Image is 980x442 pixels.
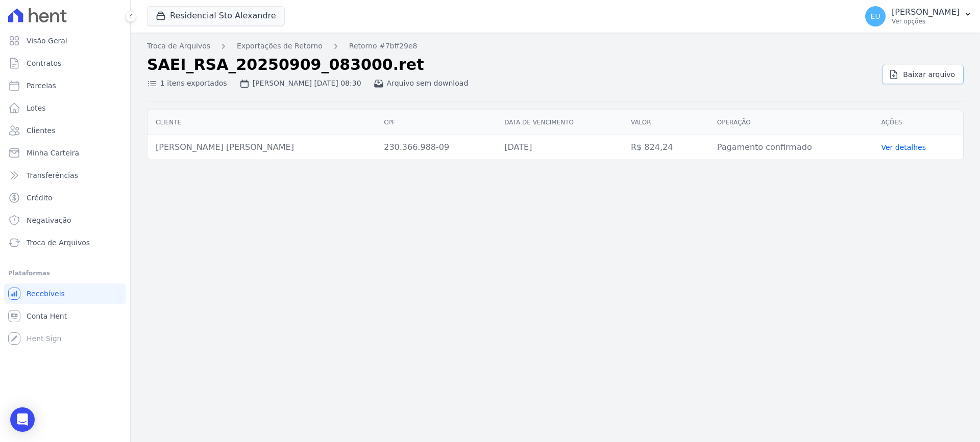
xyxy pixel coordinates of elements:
a: Retorno #7bff29e8 [349,41,418,51]
span: Troca de Arquivos [27,238,90,248]
a: Troca de Arquivos [147,41,210,51]
span: Parcelas [27,81,56,91]
a: Minha Carteira [4,143,126,163]
td: 230.366.988-09 [376,135,496,160]
a: Crédito [4,188,126,208]
th: Operação [709,110,873,135]
div: Plataformas [8,267,122,279]
a: Contratos [4,53,126,73]
div: Arquivo sem download [374,78,469,89]
span: Minha Carteira [27,148,79,158]
a: Clientes [4,120,126,141]
a: Ver detalhes [881,143,926,151]
a: Recebíveis [4,283,126,304]
span: Visão Geral [27,36,67,46]
span: EU [871,13,880,20]
span: Lotes [27,103,46,113]
p: [PERSON_NAME] [892,7,960,17]
nav: Breadcrumb [147,41,964,51]
span: Recebíveis [27,289,65,299]
a: Transferências [4,165,126,186]
span: Transferências [27,170,78,180]
td: Pagamento confirmado [709,135,873,160]
a: Visão Geral [4,31,126,51]
div: 1 itens exportados [147,78,227,89]
div: [PERSON_NAME] [DATE] 08:30 [239,78,361,89]
h2: SAEI_RSA_20250909_083000.ret [147,56,874,74]
a: Troca de Arquivos [4,232,126,253]
button: EU [PERSON_NAME] Ver opções [857,2,980,31]
p: Ver opções [892,17,960,25]
td: [DATE] [496,135,623,160]
a: Conta Hent [4,306,126,326]
a: Negativação [4,210,126,230]
span: Negativação [27,215,71,225]
th: Data de vencimento [496,110,623,135]
th: Cliente [148,110,376,135]
div: Open Intercom Messenger [10,407,35,432]
span: Clientes [27,125,55,136]
a: Baixar arquivo [882,65,964,84]
th: CPF [376,110,496,135]
button: Residencial Sto Alexandre [147,6,285,25]
span: Baixar arquivo [903,69,955,80]
th: Ações [873,110,963,135]
a: Parcelas [4,75,126,96]
td: R$ 824,24 [623,135,709,160]
span: Conta Hent [27,311,67,321]
span: Crédito [27,193,53,203]
span: Contratos [27,58,61,68]
a: Exportações de Retorno [237,41,323,51]
td: [PERSON_NAME] [PERSON_NAME] [148,135,376,160]
a: Lotes [4,98,126,118]
th: Valor [623,110,709,135]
